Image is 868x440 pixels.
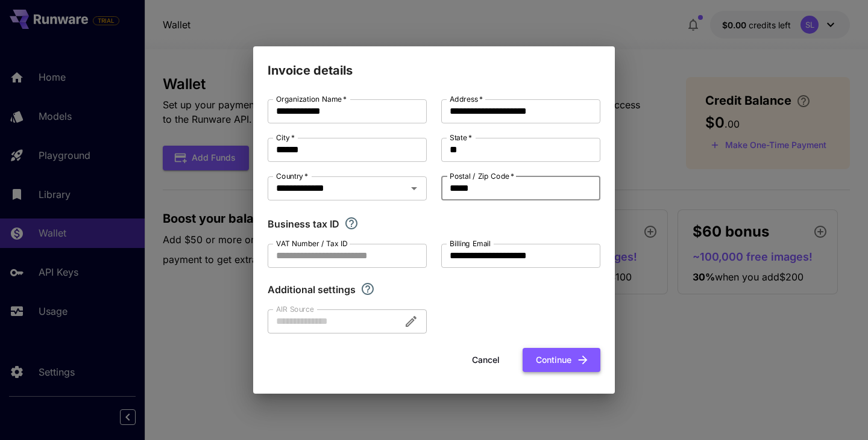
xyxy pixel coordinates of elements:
[253,46,615,80] h2: Invoice details
[268,282,356,297] p: Additional settings
[450,132,472,143] label: State
[450,94,483,104] label: Address
[268,217,339,231] p: Business tax ID
[276,94,347,104] label: Organization Name
[450,238,491,249] label: Billing Email
[276,304,313,314] label: AIR Source
[276,171,308,181] label: Country
[450,171,514,181] label: Postal / Zip Code
[276,132,295,143] label: City
[360,282,375,296] svg: Explore additional customization settings
[459,348,513,373] button: Cancel
[344,216,359,231] svg: If you are a business tax registrant, please enter your business tax ID here.
[276,238,348,249] label: VAT Number / Tax ID
[406,180,423,197] button: Open
[523,348,600,373] button: Continue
